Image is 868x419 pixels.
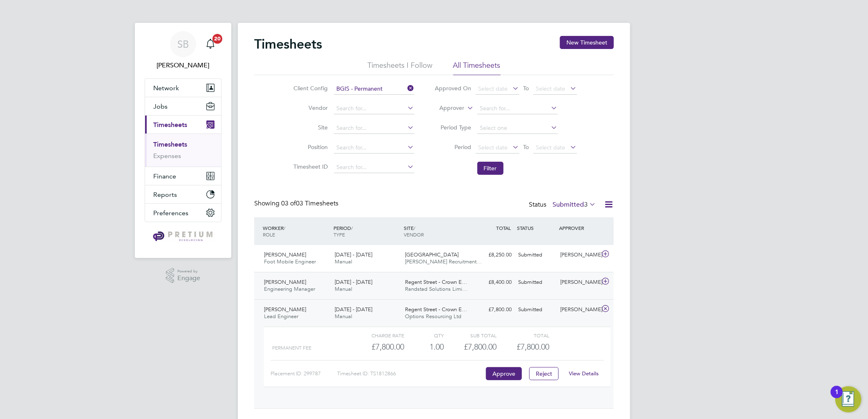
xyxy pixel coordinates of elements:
[151,230,215,243] img: pretium-logo-retina.png
[334,103,414,114] input: Search for...
[272,345,311,351] span: Permanent Fee
[334,83,414,95] input: Search for...
[835,392,839,403] div: 1
[515,303,557,316] div: Submitted
[405,251,459,258] span: [GEOGRAPHIC_DATA]
[335,258,352,265] span: Manual
[515,248,557,262] div: Submitted
[435,85,472,92] label: Approved On
[557,221,600,235] div: APPROVER
[405,258,482,265] span: [PERSON_NAME] Recruitment…
[264,306,306,313] span: [PERSON_NAME]
[334,123,414,134] input: Search for...
[477,123,558,134] input: Select one
[254,36,322,52] h2: Timesheets
[497,330,549,340] div: Total
[333,231,345,238] span: TYPE
[444,340,497,354] div: £7,800.00
[281,199,338,207] span: 03 Timesheets
[557,303,600,316] div: [PERSON_NAME]
[145,167,221,185] button: Finance
[271,367,337,380] div: Placement ID: 299787
[402,221,473,242] div: SITE
[404,330,444,340] div: QTY
[477,162,503,175] button: Filter
[153,84,179,92] span: Network
[515,276,557,289] div: Submitted
[521,142,532,152] span: To
[334,162,414,173] input: Search for...
[284,225,285,231] span: /
[145,97,221,115] button: Jobs
[515,221,557,235] div: STATUS
[153,152,181,160] a: Expenses
[153,103,168,110] span: Jobs
[291,124,328,131] label: Site
[291,143,328,151] label: Position
[145,185,221,203] button: Reports
[177,275,200,282] span: Engage
[584,201,588,209] span: 3
[263,231,275,238] span: ROLE
[560,36,614,49] button: New Timesheet
[166,268,201,283] a: Powered byEngage
[264,251,306,258] span: [PERSON_NAME]
[404,340,444,354] div: 1.00
[835,386,861,412] button: Open Resource Center, 1 new notification
[145,60,221,70] span: Sasha Baird
[261,221,331,242] div: WORKER
[264,313,298,320] span: Lead Engineer
[145,31,221,70] a: SB[PERSON_NAME]
[335,285,352,292] span: Manual
[335,279,372,285] span: [DATE] - [DATE]
[291,104,328,111] label: Vendor
[557,248,600,262] div: [PERSON_NAME]
[213,34,222,44] span: 20
[153,172,176,180] span: Finance
[428,104,465,112] label: Approver
[335,251,372,258] span: [DATE] - [DATE]
[517,342,550,352] span: £7,800.00
[335,306,372,313] span: [DATE] - [DATE]
[536,144,566,151] span: Select date
[405,313,462,320] span: Options Resourcing Ltd
[145,230,221,243] a: Go to home page
[281,199,296,207] span: 03 of
[264,258,316,265] span: Foot Mobile Engineer
[486,367,522,380] button: Approve
[405,279,468,285] span: Regent Street - Crown E…
[435,124,472,131] label: Period Type
[553,201,596,209] label: Submitted
[351,225,353,231] span: /
[444,330,497,340] div: Sub Total
[479,85,508,92] span: Select date
[472,303,515,316] div: £7,800.00
[264,279,306,285] span: [PERSON_NAME]
[472,276,515,289] div: £8,400.00
[453,60,501,75] li: All Timesheets
[529,199,597,211] div: Status
[351,330,404,340] div: Charge rate
[145,134,221,167] div: Timesheets
[435,143,472,151] label: Period
[477,103,558,114] input: Search for...
[479,144,508,151] span: Select date
[331,221,402,242] div: PERIOD
[145,204,221,222] button: Preferences
[529,367,559,380] button: Reject
[153,140,187,148] a: Timesheets
[536,85,566,92] span: Select date
[351,340,404,354] div: £7,800.00
[334,142,414,154] input: Search for...
[414,225,416,231] span: /
[145,79,221,97] button: Network
[145,116,221,134] button: Timesheets
[404,231,424,238] span: VENDOR
[405,285,468,292] span: Randstad Solutions Limi…
[337,367,484,380] div: Timesheet ID: TS1812866
[177,39,189,49] span: SB
[254,199,340,208] div: Showing
[557,276,600,289] div: [PERSON_NAME]
[569,370,599,377] a: View Details
[496,225,511,231] span: TOTAL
